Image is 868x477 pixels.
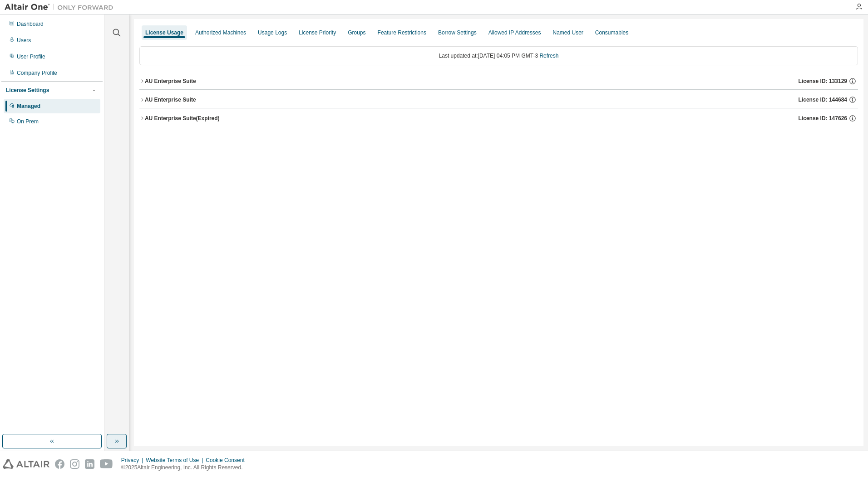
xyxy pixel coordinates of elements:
span: License ID: 144684 [799,96,847,103]
div: License Usage [145,29,183,36]
div: Website Terms of Use [146,457,206,464]
div: License Priority [299,29,336,36]
a: Refresh [539,53,558,59]
div: Dashboard [17,20,44,28]
div: Users [17,37,31,44]
button: AU Enterprise SuiteLicense ID: 133129 [139,71,858,91]
img: altair_logo.svg [3,459,49,469]
div: Borrow Settings [438,29,477,36]
button: AU Enterprise SuiteLicense ID: 144684 [139,90,858,110]
div: Privacy [121,457,146,464]
div: Allowed IP Addresses [488,29,541,36]
div: Managed [17,102,40,110]
div: On Prem [17,118,39,125]
div: Consumables [595,29,628,36]
span: License ID: 147626 [799,115,847,122]
div: Groups [348,29,365,36]
div: Cookie Consent [206,457,250,464]
div: Feature Restrictions [378,29,426,36]
div: Named User [552,29,583,36]
button: AU Enterprise Suite(Expired)License ID: 147626 [139,108,858,128]
div: User Profile [17,53,45,60]
span: License ID: 133129 [799,78,847,85]
img: youtube.svg [100,459,113,469]
img: instagram.svg [70,459,79,469]
div: Usage Logs [258,29,287,36]
div: License Settings [6,87,49,94]
div: AU Enterprise Suite [145,96,196,103]
img: Altair One [5,3,118,12]
img: linkedin.svg [85,459,94,469]
img: facebook.svg [55,459,64,469]
p: © 2025 Altair Engineering, Inc. All Rights Reserved. [121,464,250,472]
div: Last updated at: [DATE] 04:05 PM GMT-3 [139,46,858,65]
div: AU Enterprise Suite (Expired) [145,115,220,122]
div: Company Profile [17,69,57,77]
div: Authorized Machines [195,29,246,36]
div: AU Enterprise Suite [145,78,196,85]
